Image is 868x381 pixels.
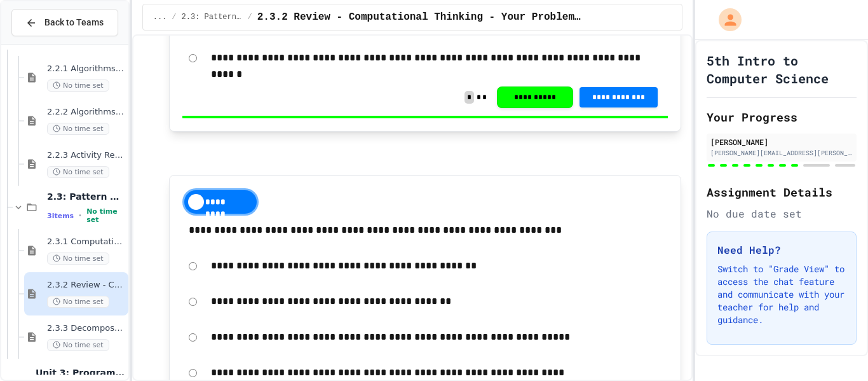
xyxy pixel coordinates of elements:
span: No time set [47,339,109,351]
span: ... [153,12,167,22]
span: 2.3.2 Review - Computational Thinking - Your Problem-Solving Toolkit [47,280,126,291]
span: 2.3.2 Review - Computational Thinking - Your Problem-Solving Toolkit [257,10,583,25]
span: 2.2.3 Activity Recommendation Algorithm [47,150,126,161]
p: Switch to "Grade View" to access the chat feature and communicate with your teacher for help and ... [717,263,846,326]
div: No due date set [707,206,857,221]
span: No time set [47,123,109,135]
span: 3 items [47,212,74,220]
span: No time set [47,80,109,92]
div: [PERSON_NAME][EMAIL_ADDRESS][PERSON_NAME][DOMAIN_NAME] [710,148,853,158]
span: 2.2.1 Algorithms from Idea to Flowchart [47,64,126,74]
div: [PERSON_NAME] [710,136,853,148]
span: No time set [47,296,109,308]
button: Back to Teams [11,9,118,36]
span: 2.2.2 Algorithms from Idea to Flowchart - Review [47,107,126,118]
span: No time set [47,253,109,265]
span: / [172,12,176,22]
h3: Need Help? [717,242,846,258]
span: No time set [47,166,109,178]
span: / [248,12,252,22]
span: 2.3.3 Decompose school issue using CT [47,323,126,334]
span: 2.3: Pattern Recognition & Decomposition [47,191,126,202]
h1: 5th Intro to Computer Science [707,52,857,87]
span: 2.3.1 Computational Thinking - Your Problem-Solving Toolkit [47,237,126,247]
h2: Your Progress [707,108,857,126]
span: • [79,211,81,221]
span: No time set [86,207,126,224]
span: Back to Teams [44,16,104,29]
div: My Account [705,5,745,34]
h2: Assignment Details [707,183,857,201]
span: Unit 3: Programming Fundamentals [36,367,126,378]
span: 2.3: Pattern Recognition & Decomposition [182,12,243,22]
